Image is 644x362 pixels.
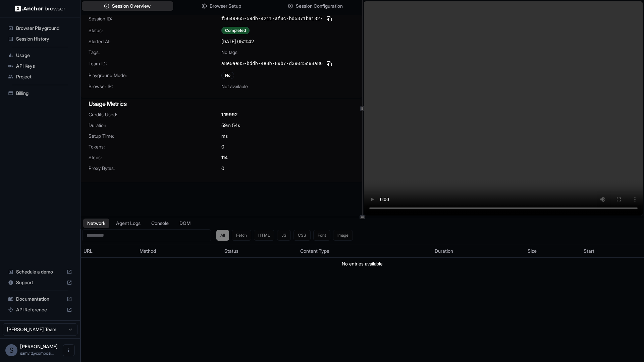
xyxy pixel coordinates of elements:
[210,3,241,9] span: Browser Setup
[16,306,64,313] span: API Reference
[221,60,323,67] span: a8e0ae85-bddb-4e8b-89b7-d39045c98a86
[89,83,221,90] span: Browser IP:
[20,344,58,349] span: Samvit Jatia
[89,111,221,118] span: Credits Used:
[16,90,72,97] span: Billing
[84,248,134,254] div: URL
[221,133,228,139] span: ms
[5,34,75,44] div: Session History
[89,60,221,67] span: Team ID:
[16,296,64,302] span: Documentation
[89,122,221,129] span: Duration:
[89,72,221,79] span: Playground Mode:
[175,219,195,228] button: DOM
[89,27,221,34] span: Status:
[221,154,228,161] span: 114
[89,99,354,109] h3: Usage Metrics
[300,248,429,254] div: Content Type
[296,3,343,9] span: Session Configuration
[20,351,54,356] span: samvit@composio.dev
[221,49,237,56] span: No tags
[5,304,75,315] div: API Reference
[5,266,75,277] div: Schedule a demo
[16,52,72,59] span: Usage
[5,50,75,61] div: Usage
[5,88,75,99] div: Billing
[83,219,109,228] button: Network
[89,143,221,150] span: Tokens:
[140,248,219,254] div: Method
[89,49,221,56] span: Tags:
[435,248,522,254] div: Duration
[221,38,254,45] span: [DATE] 05:11:42
[5,61,75,71] div: API Keys
[63,344,75,356] button: Open menu
[221,72,234,79] div: No
[89,154,221,161] span: Steps:
[16,36,72,42] span: Session History
[16,279,64,286] span: Support
[5,294,75,304] div: Documentation
[147,219,173,228] button: Console
[112,219,145,228] button: Agent Logs
[5,23,75,34] div: Browser Playground
[5,344,17,356] div: S
[5,277,75,288] div: Support
[528,248,578,254] div: Size
[221,143,224,150] span: 0
[15,5,65,12] img: Anchor Logo
[81,258,644,270] td: No entries available
[224,248,295,254] div: Status
[16,268,64,275] span: Schedule a demo
[221,83,248,90] span: Not available
[584,248,641,254] div: Start
[16,73,72,80] span: Project
[89,165,221,172] span: Proxy Bytes:
[221,15,323,22] span: f5649965-59db-4211-af4c-bd5371ba1327
[89,133,221,139] span: Setup Time:
[112,3,151,9] span: Session Overview
[16,25,72,32] span: Browser Playground
[221,165,224,172] span: 0
[16,63,72,69] span: API Keys
[89,38,221,45] span: Started At:
[89,15,221,22] span: Session ID:
[5,71,75,82] div: Project
[221,122,240,129] span: 59m 54s
[221,27,250,34] div: Completed
[221,111,237,118] span: 1.19992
